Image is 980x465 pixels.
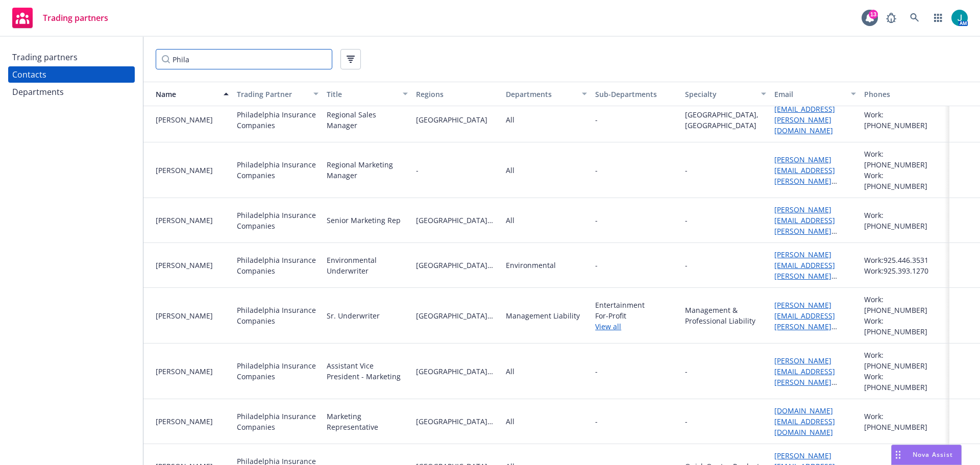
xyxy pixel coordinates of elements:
[869,10,878,19] div: 13
[416,416,497,427] span: [GEOGRAPHIC_DATA][US_STATE]
[416,89,497,100] div: Regions
[864,255,945,265] div: Work: 925.446.3531
[506,215,514,226] div: All
[416,260,497,271] span: [GEOGRAPHIC_DATA][US_STATE]
[864,315,945,337] div: Work: [PHONE_NUMBER]
[156,215,229,226] div: [PERSON_NAME]
[156,114,229,125] div: [PERSON_NAME]
[323,82,412,106] button: Title
[864,265,945,276] div: Work: 925.393.1270
[327,360,408,382] div: Assistant Vice President - Marketing
[43,14,108,22] span: Trading partners
[506,416,514,427] div: All
[595,260,598,271] span: -
[156,416,229,427] div: [PERSON_NAME]
[595,300,676,310] span: Entertainment
[685,305,766,326] div: Management & Professional Liability
[237,411,318,432] div: Philadelphia Insurance Companies
[881,8,901,28] a: Report a Bug
[591,82,680,106] button: Sub-Departments
[864,149,945,170] div: Work: [PHONE_NUMBER]
[685,89,755,100] div: Specialty
[595,89,676,100] div: Sub-Departments
[685,215,688,226] div: -
[237,305,318,326] div: Philadelphia Insurance Companies
[327,109,408,131] div: Regional Sales Manager
[237,89,307,100] div: Trading Partner
[416,366,497,377] span: [GEOGRAPHIC_DATA][US_STATE]
[237,109,318,131] div: Philadelphia Insurance Companies
[12,66,46,83] div: Contacts
[156,310,229,321] div: [PERSON_NAME]
[774,406,835,437] a: [DOMAIN_NAME][EMAIL_ADDRESS][DOMAIN_NAME]
[685,109,766,131] div: [GEOGRAPHIC_DATA], [GEOGRAPHIC_DATA]
[506,310,580,321] div: Management Liability
[864,210,945,231] div: Work: [PHONE_NUMBER]
[595,366,676,377] span: -
[892,445,904,464] div: Drag to move
[685,416,688,427] div: -
[864,89,945,100] div: Phones
[412,82,501,106] button: Regions
[8,66,135,83] a: Contacts
[595,321,676,332] a: View all
[913,450,953,459] span: Nova Assist
[237,360,318,382] div: Philadelphia Insurance Companies
[237,210,318,231] div: Philadelphia Insurance Companies
[685,260,688,271] div: -
[864,350,945,371] div: Work: [PHONE_NUMBER]
[12,49,78,65] div: Trading partners
[595,416,676,427] span: -
[237,255,318,276] div: Philadelphia Insurance Companies
[506,260,556,271] div: Environmental
[8,4,112,32] a: Trading partners
[685,366,688,377] div: -
[860,82,949,106] button: Phones
[774,300,835,342] a: [PERSON_NAME][EMAIL_ADDRESS][PERSON_NAME][DOMAIN_NAME]
[156,260,229,271] div: [PERSON_NAME]
[416,310,497,321] span: [GEOGRAPHIC_DATA][US_STATE]
[595,165,676,176] span: -
[143,82,233,106] button: Name
[951,10,968,26] img: photo
[327,411,408,432] div: Marketing Representative
[416,114,497,125] span: [GEOGRAPHIC_DATA]
[8,49,135,65] a: Trading partners
[864,109,945,131] div: Work: [PHONE_NUMBER]
[506,366,514,377] div: All
[506,114,514,125] div: All
[891,445,962,465] button: Nova Assist
[864,371,945,393] div: Work: [PHONE_NUMBER]
[156,49,332,69] input: Filter by keyword...
[595,114,676,125] span: -
[864,411,945,432] div: Work: [PHONE_NUMBER]
[774,89,844,100] div: Email
[416,215,497,226] span: [GEOGRAPHIC_DATA][US_STATE]
[774,155,835,197] a: [PERSON_NAME][EMAIL_ADDRESS][PERSON_NAME][DOMAIN_NAME]
[928,8,948,28] a: Switch app
[327,89,397,100] div: Title
[774,205,835,247] a: [PERSON_NAME][EMAIL_ADDRESS][PERSON_NAME][DOMAIN_NAME]
[681,82,770,106] button: Specialty
[327,159,408,181] div: Regional Marketing Manager
[233,82,322,106] button: Trading Partner
[595,310,676,321] span: For-Profit
[904,8,925,28] a: Search
[327,215,401,226] div: Senior Marketing Rep
[774,104,835,135] a: [EMAIL_ADDRESS][PERSON_NAME][DOMAIN_NAME]
[506,165,514,176] div: All
[327,310,380,321] div: Sr. Underwriter
[774,250,835,291] a: [PERSON_NAME][EMAIL_ADDRESS][PERSON_NAME][DOMAIN_NAME]
[595,215,676,226] span: -
[12,84,64,100] div: Departments
[156,165,229,176] div: [PERSON_NAME]
[502,82,591,106] button: Departments
[864,170,945,191] div: Work: [PHONE_NUMBER]
[148,89,217,100] div: Name
[156,366,229,377] div: [PERSON_NAME]
[774,356,835,398] a: [PERSON_NAME][EMAIL_ADDRESS][PERSON_NAME][DOMAIN_NAME]
[864,294,945,315] div: Work: [PHONE_NUMBER]
[8,84,135,100] a: Departments
[237,159,318,181] div: Philadelphia Insurance Companies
